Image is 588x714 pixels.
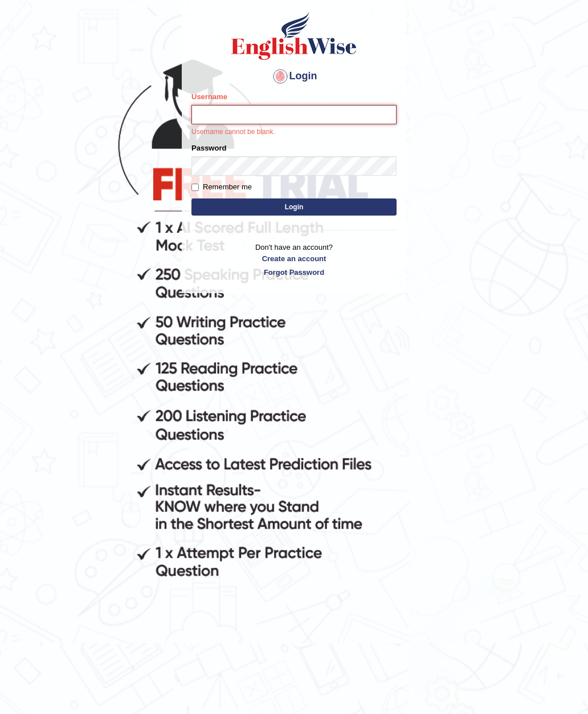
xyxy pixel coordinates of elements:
[229,10,359,62] img: Logo of English Wise sign in for intelligent practice with AI
[191,181,252,193] label: Remember me
[191,143,226,153] label: Password
[191,198,397,216] button: Login
[191,184,199,191] input: Remember me
[191,242,397,277] p: Don't have an account?
[191,127,397,137] p: Username cannot be blank.
[191,253,397,264] a: Create an account
[191,67,397,86] h4: Login
[191,267,397,278] a: Forgot Password
[191,91,227,102] label: Username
